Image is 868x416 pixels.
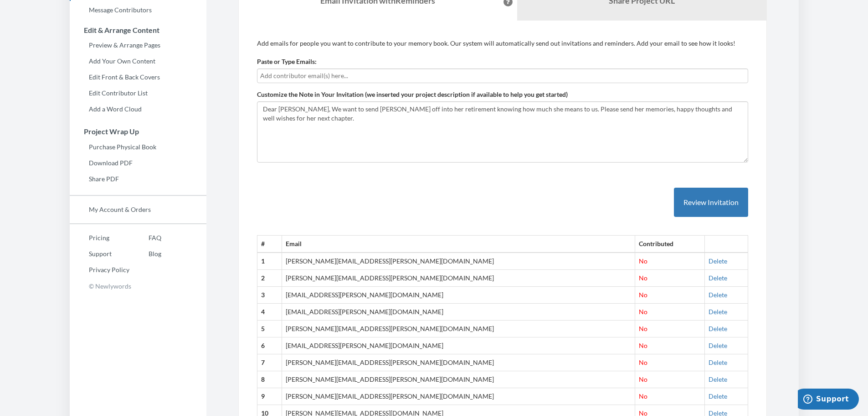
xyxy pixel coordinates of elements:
a: Blog [129,247,161,261]
span: No [639,375,647,383]
td: [EMAIL_ADDRESS][PERSON_NAME][DOMAIN_NAME] [282,337,635,354]
a: Support [70,247,129,261]
th: Email [282,236,635,253]
a: Delete [709,257,727,265]
td: [PERSON_NAME][EMAIL_ADDRESS][PERSON_NAME][DOMAIN_NAME] [282,253,635,269]
a: Delete [709,325,727,332]
p: © Newlywords [70,279,206,293]
td: [PERSON_NAME][EMAIL_ADDRESS][PERSON_NAME][DOMAIN_NAME] [282,354,635,371]
td: [EMAIL_ADDRESS][PERSON_NAME][DOMAIN_NAME] [282,287,635,304]
span: No [639,325,647,332]
th: 6 [257,337,282,354]
span: No [639,257,647,265]
th: 1 [257,253,282,269]
a: Delete [709,308,727,316]
th: 4 [257,304,282,321]
a: Purchase Physical Book [70,140,206,154]
a: Add a Word Cloud [70,102,206,116]
th: 7 [257,354,282,371]
input: Add contributor email(s) here... [260,71,745,81]
th: 2 [257,270,282,287]
p: Add emails for people you want to contribute to your memory book. Our system will automatically s... [257,39,748,48]
span: No [639,358,647,366]
a: Delete [709,375,727,383]
label: Paste or Type Emails: [257,57,317,66]
a: Delete [709,358,727,366]
h3: Edit & Arrange Content [70,26,206,34]
a: Delete [709,291,727,299]
a: Share PDF [70,172,206,186]
td: [PERSON_NAME][EMAIL_ADDRESS][PERSON_NAME][DOMAIN_NAME] [282,321,635,337]
th: 5 [257,321,282,337]
a: Preview & Arrange Pages [70,38,206,52]
button: Review Invitation [674,188,748,217]
h3: Project Wrap Up [70,127,206,136]
a: Edit Contributor List [70,86,206,100]
th: 3 [257,287,282,304]
a: Download PDF [70,156,206,170]
span: No [639,392,647,400]
span: No [639,274,647,282]
td: [PERSON_NAME][EMAIL_ADDRESS][PERSON_NAME][DOMAIN_NAME] [282,270,635,287]
label: Customize the Note in Your Invitation (we inserted your project description if available to help ... [257,90,568,99]
span: No [639,308,647,316]
span: No [639,342,647,349]
a: FAQ [129,231,161,245]
span: No [639,291,647,299]
a: My Account & Orders [70,203,206,216]
a: Delete [709,274,727,282]
iframe: Opens a widget where you can chat to one of our agents [798,389,859,411]
a: Edit Front & Back Covers [70,70,206,84]
a: Pricing [70,231,129,245]
th: Contributed [635,236,704,253]
a: Message Contributors [70,3,206,17]
textarea: Dear [PERSON_NAME], We want to send [PERSON_NAME] off into her retirement knowing how much she me... [257,101,748,163]
th: 9 [257,388,282,405]
a: Add Your Own Content [70,54,206,68]
th: 8 [257,371,282,388]
td: [PERSON_NAME][EMAIL_ADDRESS][PERSON_NAME][DOMAIN_NAME] [282,371,635,388]
a: Delete [709,342,727,349]
td: [EMAIL_ADDRESS][PERSON_NAME][DOMAIN_NAME] [282,304,635,321]
td: [PERSON_NAME][EMAIL_ADDRESS][PERSON_NAME][DOMAIN_NAME] [282,388,635,405]
a: Privacy Policy [70,263,129,277]
a: Delete [709,392,727,400]
th: # [257,236,282,253]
